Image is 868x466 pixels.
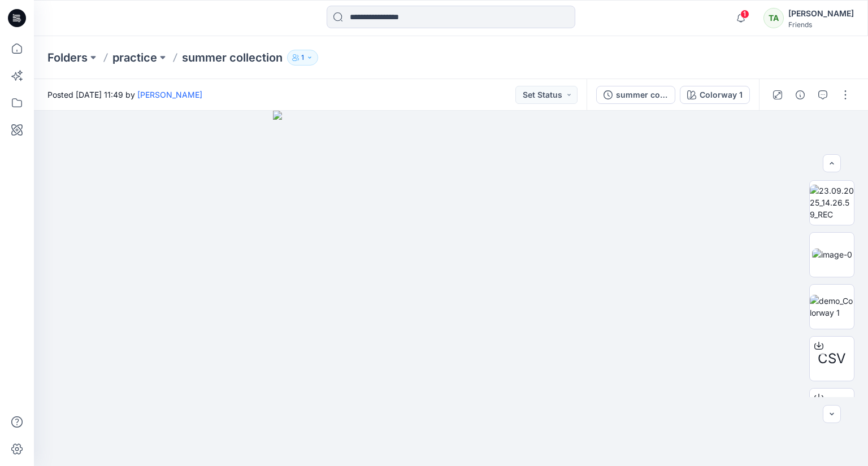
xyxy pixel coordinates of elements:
[287,50,318,66] button: 1
[740,10,749,19] span: 1
[810,185,854,220] img: 23.09.2025_14.26.59_REC
[788,7,854,20] div: [PERSON_NAME]
[616,89,668,101] div: summer collection
[47,50,88,66] a: Folders
[788,20,854,29] div: Friends
[700,89,743,101] div: Colorway 1
[301,51,304,64] p: 1
[137,90,202,99] a: [PERSON_NAME]
[47,89,202,101] span: Posted [DATE] 11:49 by
[182,50,283,66] p: summer collection
[596,86,675,104] button: summer collection
[818,349,846,369] span: CSV
[812,249,852,260] img: image-0
[680,86,750,104] button: Colorway 1
[112,50,157,66] a: practice
[810,295,854,319] img: demo_Colorway 1
[273,111,628,466] img: eyJhbGciOiJIUzI1NiIsImtpZCI6IjAiLCJzbHQiOiJzZXMiLCJ0eXAiOiJKV1QifQ.eyJkYXRhIjp7InR5cGUiOiJzdG9yYW...
[763,8,784,28] div: TA
[791,86,809,104] button: Details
